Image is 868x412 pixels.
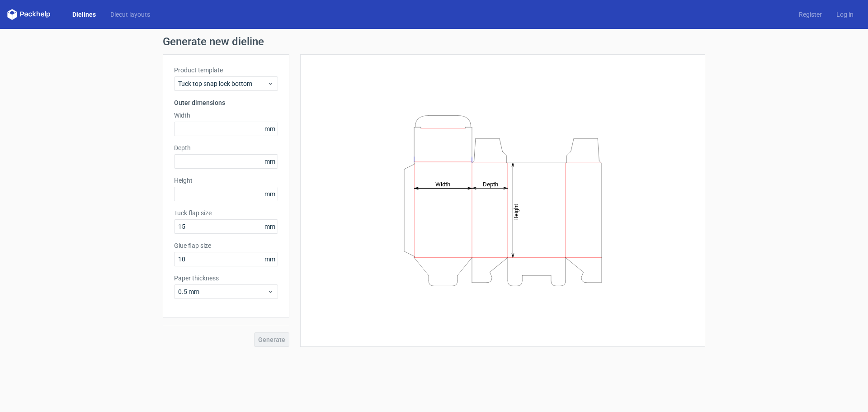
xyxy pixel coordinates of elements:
span: mm [262,252,278,266]
span: mm [262,155,278,168]
a: Diecut layouts [103,10,157,19]
span: mm [262,122,278,136]
span: mm [262,220,278,233]
span: mm [262,187,278,201]
h1: Generate new dieline [163,36,705,47]
a: Dielines [65,10,103,19]
label: Paper thickness [174,274,278,283]
tspan: Width [435,180,450,187]
h3: Outer dimensions [174,98,278,107]
a: Log in [829,10,861,19]
tspan: Height [513,204,519,220]
span: 0.5 mm [178,287,267,296]
label: Depth [174,143,278,152]
tspan: Depth [483,180,498,187]
span: Tuck top snap lock bottom [178,79,267,88]
label: Width [174,111,278,120]
a: Register [792,10,829,19]
label: Product template [174,66,278,75]
label: Height [174,176,278,185]
label: Glue flap size [174,241,278,250]
label: Tuck flap size [174,208,278,218]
